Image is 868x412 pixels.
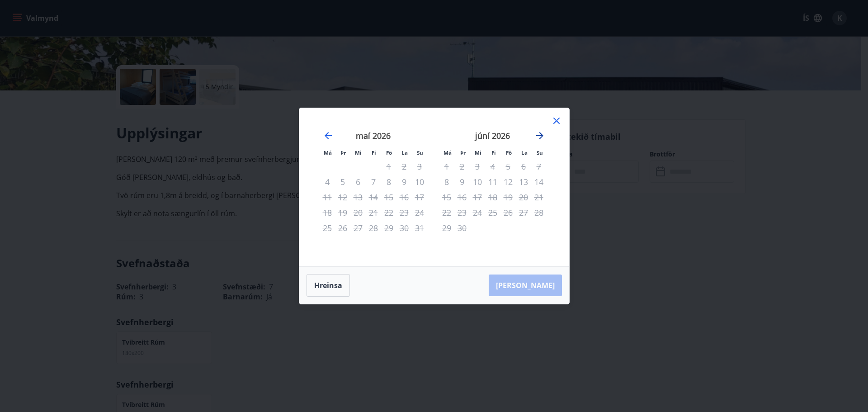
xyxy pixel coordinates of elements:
[470,189,485,205] td: Not available. miðvikudagur, 17. júní 2026
[323,130,334,141] div: Move backward to switch to the previous month.
[491,149,496,156] small: Fi
[381,220,396,236] td: Not available. föstudagur, 29. maí 2026
[439,174,454,189] td: Not available. mánudagur, 8. júní 2026
[412,189,427,205] td: Not available. sunnudagur, 17. maí 2026
[320,220,335,236] td: Not available. mánudagur, 25. maí 2026
[396,220,412,236] td: Not available. laugardagur, 30. maí 2026
[372,149,376,156] small: Fi
[521,149,528,156] small: La
[475,149,481,156] small: Mi
[412,205,427,220] td: Not available. sunnudagur, 24. maí 2026
[340,149,346,156] small: Þr
[485,174,500,189] td: Not available. fimmtudagur, 11. júní 2026
[439,220,454,236] td: Not available. mánudagur, 29. júní 2026
[516,174,531,189] td: Not available. laugardagur, 13. júní 2026
[516,205,531,220] td: Not available. laugardagur, 27. júní 2026
[516,189,531,205] td: Not available. laugardagur, 20. júní 2026
[485,159,500,174] td: Not available. fimmtudagur, 4. júní 2026
[320,205,335,220] td: Not available. mánudagur, 18. maí 2026
[470,159,485,174] td: Not available. miðvikudagur, 3. júní 2026
[412,174,427,189] td: Not available. sunnudagur, 10. maí 2026
[310,119,558,256] div: Calendar
[381,174,396,189] td: Not available. föstudagur, 8. maí 2026
[475,130,510,141] strong: júní 2026
[412,220,427,236] td: Not available. sunnudagur, 31. maí 2026
[417,149,423,156] small: Su
[381,189,396,205] td: Not available. föstudagur, 15. maí 2026
[350,220,366,236] td: Not available. miðvikudagur, 27. maí 2026
[460,149,466,156] small: Þr
[506,149,512,156] small: Fö
[355,149,362,156] small: Mi
[396,205,412,220] td: Not available. laugardagur, 23. maí 2026
[335,205,350,220] td: Not available. þriðjudagur, 19. maí 2026
[534,130,545,141] div: Move forward to switch to the next month.
[454,159,470,174] td: Not available. þriðjudagur, 2. júní 2026
[439,205,454,220] td: Not available. mánudagur, 22. júní 2026
[516,159,531,174] td: Not available. laugardagur, 6. júní 2026
[485,189,500,205] td: Not available. fimmtudagur, 18. júní 2026
[439,189,454,205] td: Not available. mánudagur, 15. júní 2026
[335,220,350,236] td: Not available. þriðjudagur, 26. maí 2026
[531,159,547,174] td: Not available. sunnudagur, 7. júní 2026
[454,174,470,189] td: Not available. þriðjudagur, 9. júní 2026
[470,174,485,189] td: Not available. miðvikudagur, 10. júní 2026
[356,130,391,141] strong: maí 2026
[454,220,470,236] td: Not available. þriðjudagur, 30. júní 2026
[381,159,396,174] td: Not available. föstudagur, 1. maí 2026
[531,189,547,205] td: Not available. sunnudagur, 21. júní 2026
[335,174,350,189] td: Not available. þriðjudagur, 5. maí 2026
[381,205,396,220] td: Not available. föstudagur, 22. maí 2026
[531,174,547,189] td: Not available. sunnudagur, 14. júní 2026
[350,189,366,205] td: Not available. miðvikudagur, 13. maí 2026
[439,159,454,174] td: Not available. mánudagur, 1. júní 2026
[443,149,452,156] small: Má
[350,205,366,220] td: Not available. miðvikudagur, 20. maí 2026
[401,149,408,156] small: La
[500,174,516,189] td: Not available. föstudagur, 12. júní 2026
[366,174,381,189] td: Not available. fimmtudagur, 7. maí 2026
[500,159,516,174] td: Not available. föstudagur, 5. júní 2026
[366,220,381,236] td: Not available. fimmtudagur, 28. maí 2026
[366,205,381,220] td: Not available. fimmtudagur, 21. maí 2026
[396,174,412,189] td: Not available. laugardagur, 9. maí 2026
[320,174,335,189] td: Not available. mánudagur, 4. maí 2026
[485,205,500,220] td: Not available. fimmtudagur, 25. júní 2026
[335,189,350,205] td: Not available. þriðjudagur, 12. maí 2026
[324,149,332,156] small: Má
[350,174,366,189] td: Not available. miðvikudagur, 6. maí 2026
[500,189,516,205] td: Not available. föstudagur, 19. júní 2026
[454,189,470,205] td: Not available. þriðjudagur, 16. júní 2026
[320,189,335,205] td: Not available. mánudagur, 11. maí 2026
[412,159,427,174] td: Not available. sunnudagur, 3. maí 2026
[386,149,392,156] small: Fö
[396,159,412,174] td: Not available. laugardagur, 2. maí 2026
[500,205,516,220] td: Not available. föstudagur, 26. júní 2026
[454,205,470,220] td: Not available. þriðjudagur, 23. júní 2026
[531,205,547,220] td: Not available. sunnudagur, 28. júní 2026
[470,205,485,220] td: Not available. miðvikudagur, 24. júní 2026
[537,149,543,156] small: Su
[307,274,350,297] button: Hreinsa
[366,189,381,205] td: Not available. fimmtudagur, 14. maí 2026
[396,189,412,205] td: Not available. laugardagur, 16. maí 2026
